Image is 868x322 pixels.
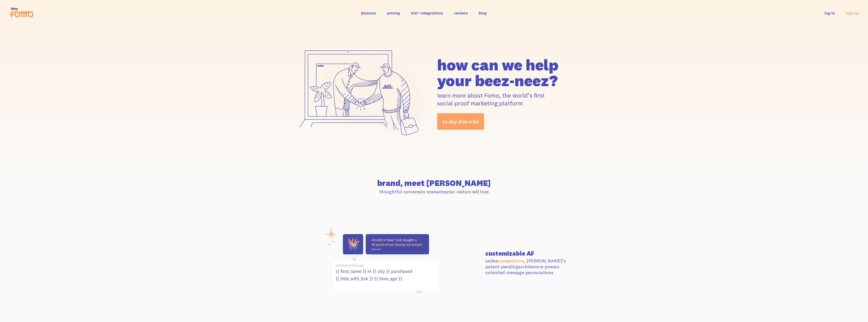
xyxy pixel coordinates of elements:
[293,179,576,187] h2: brand, meet [PERSON_NAME]
[498,258,524,264] a: competitors
[485,250,576,256] h3: customizable AF
[845,10,859,16] a: sign up
[454,10,468,15] a: reviews
[411,10,443,15] a: 106+ integrations
[437,91,576,107] p: learn more about Fomo, the world’s first social proof marketing platform
[485,258,576,276] p: unlike , [PERSON_NAME]’s patent-pending architecture powers unlimited message permutations
[387,10,400,15] a: pricing
[824,10,835,15] a: log in
[293,189,576,195] p: thoughtful conversion scenarios your visitors will love
[361,10,376,15] a: features
[478,10,487,15] a: blog
[437,57,576,88] h1: how can we help your beez-neez?
[437,113,484,130] a: 14 day free trial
